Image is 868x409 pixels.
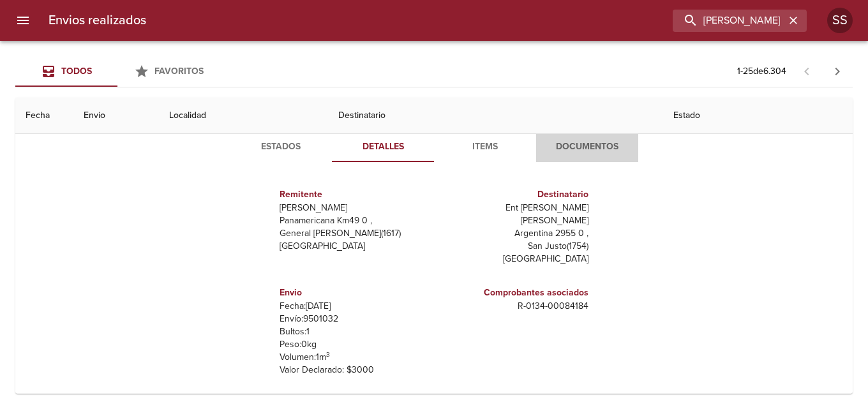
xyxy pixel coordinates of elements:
div: Tabs Envios [15,56,220,87]
p: Panamericana Km49 0 , [280,214,429,227]
span: Documentos [544,139,631,155]
span: Detalles [340,139,426,155]
p: Ent [PERSON_NAME] [PERSON_NAME] [439,202,588,227]
p: Valor Declarado: $ 3000 [280,364,429,376]
span: Pagina siguiente [822,56,853,87]
h6: Envio [280,286,429,300]
th: Estado [663,98,853,134]
th: Destinatario [328,98,662,134]
h6: Destinatario [439,188,588,202]
p: General [PERSON_NAME] ( 1617 ) [280,227,429,240]
th: Localidad [159,98,328,134]
p: Bultos: 1 [280,325,429,338]
input: buscar [673,10,785,32]
p: Peso: 0 kg [280,338,429,351]
div: SS [827,8,853,33]
p: Fecha: [DATE] [280,300,429,313]
h6: Remitente [280,188,429,202]
p: Envío: 9501032 [280,313,429,325]
p: [PERSON_NAME] [280,202,429,214]
button: menu [8,5,38,36]
span: Favoritos [154,66,204,77]
div: Abrir información de usuario [827,8,853,33]
th: Envio [73,98,160,134]
h6: Comprobantes asociados [439,286,588,300]
p: Volumen: 1 m [280,351,429,364]
p: Argentina 2955 0 , [439,227,588,240]
h6: Envios realizados [49,10,146,31]
p: R - 0134 - 00084184 [439,300,588,313]
span: Items [442,139,528,155]
span: Todos [61,66,92,77]
p: [GEOGRAPHIC_DATA] [280,240,429,253]
span: Pagina anterior [791,64,822,77]
span: Estados [237,139,324,155]
div: Tabs detalle de guia [230,131,638,162]
th: Fecha [15,98,73,134]
p: 1 - 25 de 6.304 [737,65,786,78]
p: [GEOGRAPHIC_DATA] [439,253,588,265]
p: San Justo ( 1754 ) [439,240,588,253]
sup: 3 [326,350,330,359]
